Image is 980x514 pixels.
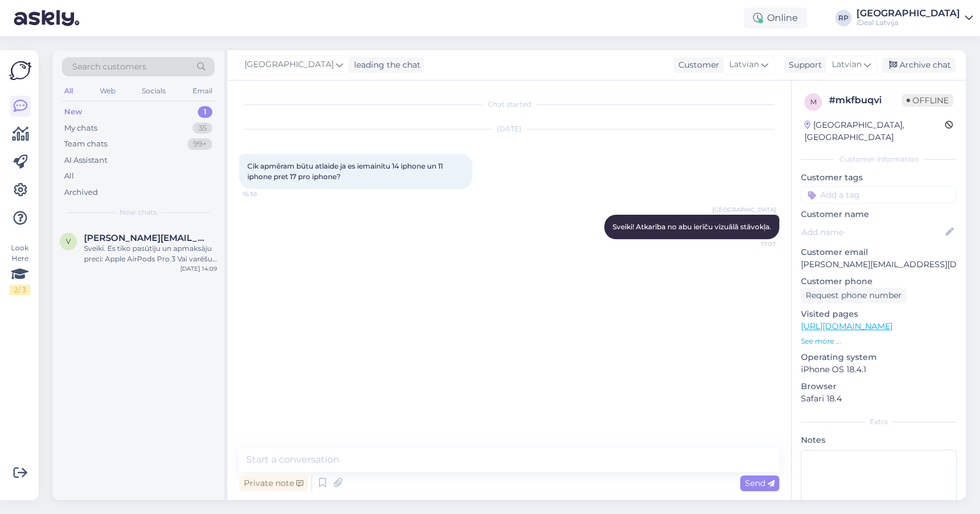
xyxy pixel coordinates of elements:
p: Notes [801,434,957,446]
div: Chat started [239,99,779,110]
div: Request phone number [801,288,907,303]
span: New chats [120,207,157,218]
div: [DATE] [239,124,779,134]
div: [GEOGRAPHIC_DATA], [GEOGRAPHIC_DATA] [804,119,945,144]
div: My chats [64,123,97,134]
p: Browser [801,380,957,393]
div: 1 [198,106,212,118]
span: Offline [902,94,953,107]
span: v [66,237,71,246]
div: RP [835,10,852,26]
div: Web [97,83,118,99]
span: Latvian [729,58,759,71]
div: 99+ [187,138,212,150]
span: 17:07 [732,240,776,249]
div: 35 [192,123,212,134]
div: All [64,170,74,182]
div: Archive chat [882,57,956,73]
div: Private note [239,475,308,491]
a: [URL][DOMAIN_NAME] [801,321,892,331]
span: viktors.puga@gmail.com [84,233,205,243]
span: Send [745,478,775,488]
div: Customer information [801,154,957,165]
span: Cik apmēram būtu atlaide ja es iemainītu 14 iphone un 11 iphone pret 17 pro iphone? [247,162,444,181]
div: leading the chat [349,59,421,71]
div: New [64,106,82,118]
span: Latvian [832,58,862,71]
p: Customer name [801,208,957,221]
span: m [810,97,817,106]
div: Online [744,8,807,29]
p: Customer email [801,246,957,258]
p: Visited pages [801,308,957,320]
div: Archived [64,187,98,198]
p: See more ... [801,336,957,347]
div: iDeal Latvija [856,18,960,27]
p: Operating system [801,351,957,363]
span: 16:38 [243,190,286,198]
span: Sveiki! Atkarība no abu ierīču vizuālā stāvokļa. [612,222,771,231]
div: Socials [139,83,168,99]
p: Safari 18.4 [801,393,957,405]
div: Email [190,83,215,99]
div: Sveiki. Es tiko pasūtīju un apmaksāju preci: Apple AirPods Pro 3 Vai varēšu saņemt [DATE] veikalā... [84,243,217,264]
div: Look Here [9,243,30,295]
p: iPhone OS 18.4.1 [801,363,957,376]
div: [DATE] 14:09 [180,264,217,273]
input: Add a tag [801,186,957,204]
span: Search customers [72,61,146,73]
span: [GEOGRAPHIC_DATA] [244,58,334,71]
img: Askly Logo [9,60,32,82]
input: Add name [801,226,943,239]
div: Extra [801,417,957,427]
p: Customer tags [801,172,957,184]
div: # mkfbuqvi [829,93,902,107]
span: [GEOGRAPHIC_DATA] [712,205,776,214]
div: [GEOGRAPHIC_DATA] [856,9,960,18]
div: Team chats [64,138,107,150]
p: [PERSON_NAME][EMAIL_ADDRESS][DOMAIN_NAME] [801,258,957,271]
div: Customer [674,59,719,71]
div: Support [784,59,822,71]
div: All [62,83,75,99]
div: AI Assistant [64,155,107,166]
a: [GEOGRAPHIC_DATA]iDeal Latvija [856,9,973,27]
div: 2 / 3 [9,285,30,295]
p: Customer phone [801,275,957,288]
